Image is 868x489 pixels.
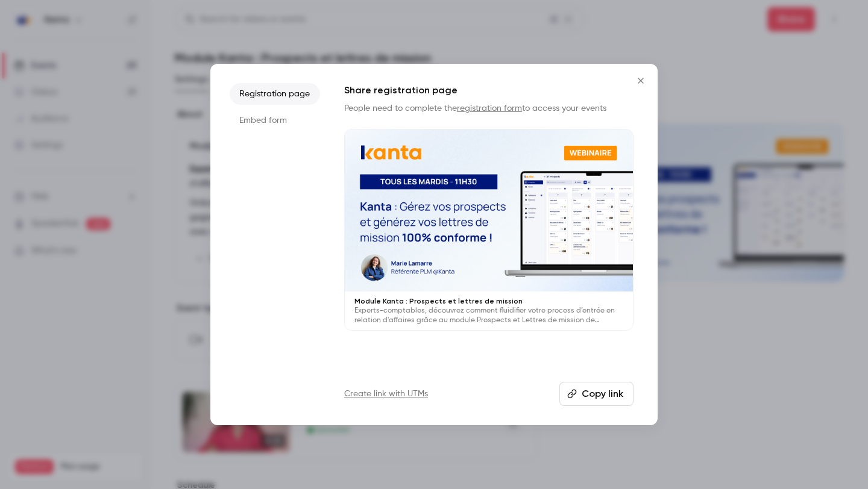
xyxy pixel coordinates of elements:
[559,382,634,406] button: Copy link
[344,83,634,98] h1: Share registration page
[344,388,428,400] a: Create link with UTMs
[230,83,320,105] li: Registration page
[344,102,634,114] p: People need to complete the to access your events
[344,129,634,331] a: Module Kanta : Prospects et lettres de missionExperts-comptables, découvrez comment fluidifier vo...
[354,296,623,306] p: Module Kanta : Prospects et lettres de mission
[457,104,522,113] a: registration form
[629,69,653,93] button: Close
[354,306,623,325] p: Experts-comptables, découvrez comment fluidifier votre process d’entrée en relation d'affaires gr...
[230,110,320,131] li: Embed form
